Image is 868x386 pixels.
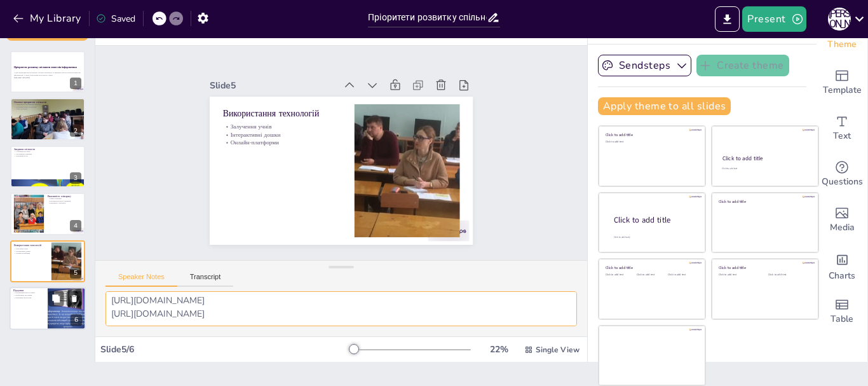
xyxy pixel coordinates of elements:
div: Click to add text [637,273,665,277]
div: Add text boxes [817,106,867,151]
p: Покращення якості освіти [13,292,44,294]
p: Професійне зростання [13,294,44,297]
button: Apply theme to all slides [598,97,731,115]
p: Залучення учнів [14,247,48,250]
div: Add charts and graphs [817,243,867,289]
button: Transcript [177,273,234,287]
div: 3 [10,146,85,188]
div: 4 [10,193,85,235]
button: Н [PERSON_NAME] [828,6,851,32]
p: Інтеграція технологій [13,296,44,299]
div: 1 [70,78,81,89]
div: 6 [10,287,86,330]
div: Saved [96,13,135,25]
p: Використання технологій [14,243,48,247]
div: 4 [70,220,81,231]
p: Використання технологій [247,63,360,122]
div: 22 % [484,343,514,355]
div: 2 [70,125,81,137]
div: 5 [70,267,81,279]
p: Інтерактивні дошки [14,250,48,252]
p: Завдання спільноти [14,148,81,151]
textarea: Залучення учнів до навчання є важливим аспектом. Використання сучасних технологій робить уроки бі... [105,291,577,326]
button: Create theme [696,55,789,76]
div: Slide 5 [246,32,366,94]
span: Text [833,129,851,143]
p: Важливість співпраці [48,195,81,198]
input: Insert title [368,8,487,27]
strong: Пріоритети розвитку спільноти вчителів інформатики [14,66,77,69]
div: Click to add text [606,141,696,144]
p: Онлайн-платформи [236,92,348,148]
span: Table [831,312,853,326]
p: Інтерактивні дошки [239,84,351,140]
div: 3 [70,172,81,184]
div: 1 [10,51,85,93]
div: 2 [10,98,85,140]
p: Підтримка колег [14,155,81,158]
p: Створення ресурсів [14,150,81,153]
p: Підтримка у викликах [48,202,81,205]
p: У цій презентації ми розглянемо основні пріоритети та завдання роботи спільноти вчителів інформат... [14,72,81,76]
p: Залучення учнів [242,76,354,132]
div: Slide 5 / 6 [100,343,349,355]
div: 5 [10,240,85,282]
div: Click to add body [614,236,694,239]
p: Обмін знаннями [48,198,81,200]
p: Інтеграція нових технологій [14,105,81,107]
div: Add a table [817,289,867,334]
div: Click to add title [606,132,696,137]
div: Click to add title [606,265,696,270]
span: Media [830,221,855,235]
div: Click to add title [719,198,810,203]
p: Підвищення кваліфікації вчителів [14,103,81,106]
div: Add ready made slides [817,60,867,106]
button: Present [742,6,806,32]
button: Delete Slide [67,291,82,306]
span: Charts [829,269,855,283]
div: Add images, graphics, shapes or video [817,197,867,243]
div: Click to add text [722,167,806,170]
div: Click to add title [614,215,695,226]
button: Speaker Notes [105,273,177,287]
span: Questions [822,175,863,189]
span: Single View [536,345,580,355]
div: Click to add text [768,273,808,277]
p: Організація семінарів [14,153,81,155]
div: Click to add title [719,265,810,270]
span: Theme [827,38,857,52]
p: Основні пріоритети спільноти [14,100,81,104]
p: Generated with [URL] [14,76,81,79]
p: Онлайн-платформи [14,252,48,254]
div: Н [PERSON_NAME] [828,8,851,31]
div: Click to add title [722,155,807,162]
button: My Library [10,8,86,29]
div: Click to add text [719,273,759,277]
p: Підсумки [13,289,44,293]
button: Export to PowerPoint [715,6,740,32]
div: 6 [71,314,82,326]
button: Duplicate Slide [48,291,64,306]
p: Покращення якості навчання [48,200,81,202]
div: Get real-time input from your audience [817,151,867,197]
button: Sendsteps [598,55,691,76]
div: Click to add text [606,273,634,277]
p: Обмін досвідом [14,107,81,110]
span: Template [823,83,862,97]
div: Click to add text [668,273,696,277]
